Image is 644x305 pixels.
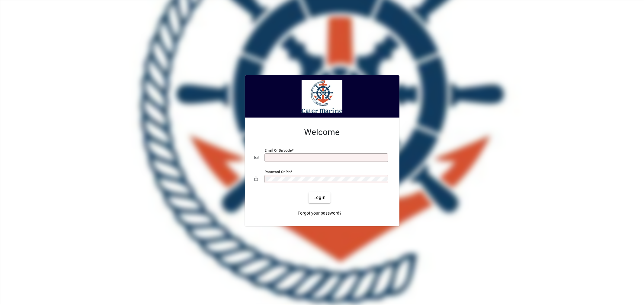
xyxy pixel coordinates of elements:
[255,127,390,137] h2: Welcome
[295,208,344,219] a: Forgot your password?
[298,210,341,216] span: Forgot your password?
[265,148,292,152] mat-label: Email or Barcode
[313,194,326,201] span: Login
[309,192,331,203] button: Login
[265,169,291,174] mat-label: Password or Pin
